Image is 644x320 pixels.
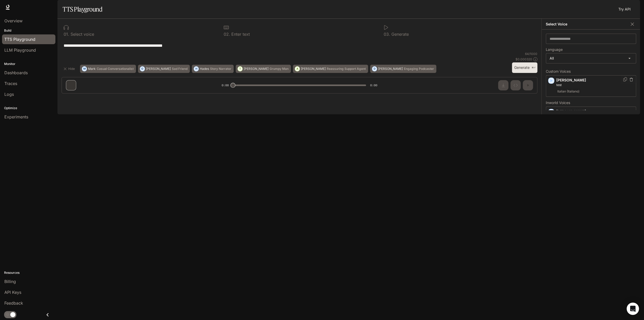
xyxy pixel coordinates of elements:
[295,65,300,73] div: A
[80,65,136,73] button: MMarkCasual Conversationalist
[404,67,434,70] p: Engaging Podcaster
[370,65,436,73] button: D[PERSON_NAME]Engaging Podcaster
[82,65,87,73] div: M
[627,303,639,315] div: Open Intercom Messenger
[327,67,366,70] p: Reassuring Support Agent
[372,65,377,73] div: D
[244,67,269,70] p: [PERSON_NAME]
[64,32,69,36] p: 0 1 .
[556,78,634,83] p: [PERSON_NAME]
[62,65,78,73] button: Hide
[531,66,535,69] p: ⌘⏎
[236,65,291,73] button: T[PERSON_NAME]Grumpy Man
[556,88,580,95] span: Italian (Italiano)
[146,67,171,70] p: [PERSON_NAME]
[230,32,250,36] p: Enter text
[546,70,636,73] p: Custom Voices
[616,4,633,14] a: Try API
[172,67,187,70] p: Sad Friend
[622,77,628,81] button: Copy Voice ID
[192,65,234,73] button: HHadesStory Narrator
[88,67,96,70] p: Mark
[63,4,102,14] h1: TTS Playground
[97,67,134,70] p: Casual Conversationalist
[301,67,326,70] p: [PERSON_NAME]
[556,83,634,87] p: test
[238,65,242,73] div: T
[525,52,537,56] p: 64 / 1000
[270,67,289,70] p: Grumpy Man
[293,65,368,73] button: A[PERSON_NAME]Reassuring Support Agent
[546,48,563,51] p: Language
[200,67,209,70] p: Hades
[210,67,231,70] p: Story Narrator
[556,109,634,114] p: [PERSON_NAME]
[546,101,636,105] p: Inworld Voices
[194,65,199,73] div: H
[516,57,532,61] p: $ 0.000320
[378,67,403,70] p: [PERSON_NAME]
[140,65,145,73] div: O
[138,65,190,73] button: O[PERSON_NAME]Sad Friend
[69,32,94,36] p: Select voice
[383,32,390,36] p: 0 3 .
[512,62,537,73] button: Generate⌘⏎
[390,32,409,36] p: Generate
[546,53,636,63] div: All
[224,32,230,36] p: 0 2 .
